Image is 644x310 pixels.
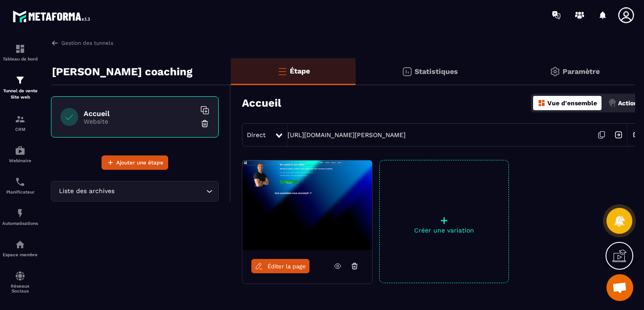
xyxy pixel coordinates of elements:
a: formationformationTableau de bord [2,37,38,68]
p: CRM [2,127,38,132]
img: setting-gr.5f69749f.svg [550,66,560,77]
p: Tunnel de vente Site web [2,88,38,100]
p: Planificateur [2,189,38,194]
img: image [242,160,372,250]
img: automations [15,239,25,250]
img: bars-o.4a397970.svg [277,66,288,77]
img: stats.20deebd0.svg [402,66,412,77]
a: automationsautomationsAutomatisations [2,201,38,232]
button: Ajouter une étape [102,155,168,170]
img: trash [200,119,209,128]
p: Réseaux Sociaux [2,284,38,293]
a: social-networksocial-networkRéseaux Sociaux [2,264,38,300]
img: automations [15,145,25,156]
img: actions.d6e523a2.png [608,99,616,107]
a: formationformationTunnel de vente Site web [2,68,38,107]
img: scheduler [15,177,25,187]
a: automationsautomationsWebinaire [2,138,38,170]
p: Automatisations [2,221,38,226]
a: automationsautomationsEspace membre [2,232,38,264]
a: [URL][DOMAIN_NAME][PERSON_NAME] [288,131,406,138]
img: arrow [51,39,59,47]
img: logo [13,8,93,25]
p: + [380,214,508,227]
p: Espace membre [2,252,38,257]
img: formation [15,43,25,54]
a: Gestion des tunnels [51,39,113,47]
img: arrow-next.bcc2205e.svg [610,126,627,143]
a: formationformationCRM [2,107,38,138]
p: Étape [290,67,310,75]
h3: Accueil [242,97,281,109]
img: formation [15,75,25,86]
input: Search for option [116,186,204,196]
p: [PERSON_NAME] coaching [52,63,192,81]
h6: Accueil [84,109,195,118]
p: Tableau de bord [2,56,38,61]
span: Ajouter une étape [116,158,163,167]
a: schedulerschedulerPlanificateur [2,170,38,201]
span: Liste des archives [57,186,116,196]
p: Vue d'ensemble [547,99,597,107]
p: Actions [618,99,641,107]
img: dashboard-orange.40269519.svg [538,99,546,107]
p: Créer une variation [380,227,508,234]
span: Direct [247,131,266,138]
img: social-network [15,271,25,281]
a: Éditer la page [251,259,309,273]
span: Éditer la page [267,263,306,270]
div: Ouvrir le chat [606,274,633,301]
p: Website [84,118,195,125]
div: Search for option [51,181,219,202]
p: Statistiques [415,67,458,76]
p: Webinaire [2,158,38,163]
img: formation [15,114,25,125]
img: automations [15,208,25,219]
p: Paramètre [563,67,600,76]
